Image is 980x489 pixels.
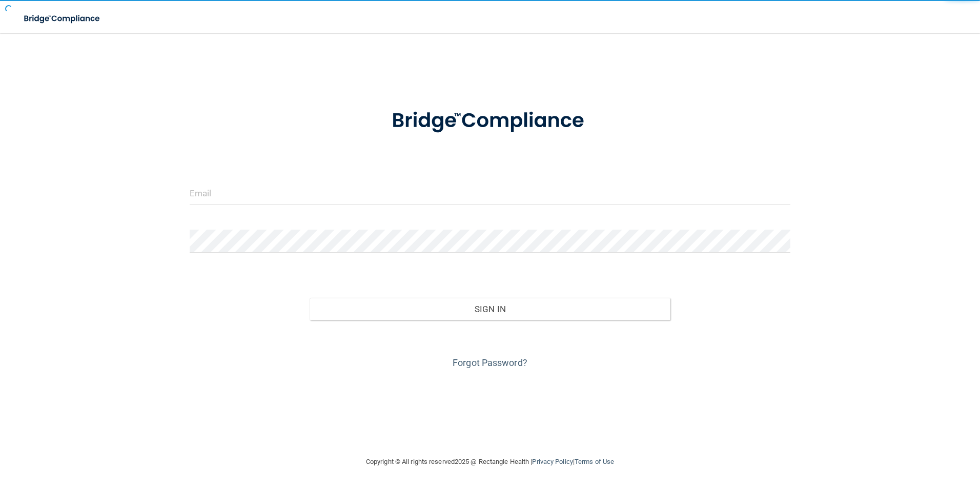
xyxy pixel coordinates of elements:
div: Copyright © All rights reserved 2025 @ Rectangle Health | | [303,445,677,478]
input: Email [190,181,791,205]
a: Privacy Policy [532,458,573,465]
img: bridge_compliance_login_screen.278c3ca4.svg [371,94,609,148]
a: Forgot Password? [453,357,527,368]
a: Terms of Use [575,458,614,465]
img: bridge_compliance_login_screen.278c3ca4.svg [15,8,110,29]
button: Sign In [310,298,670,320]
